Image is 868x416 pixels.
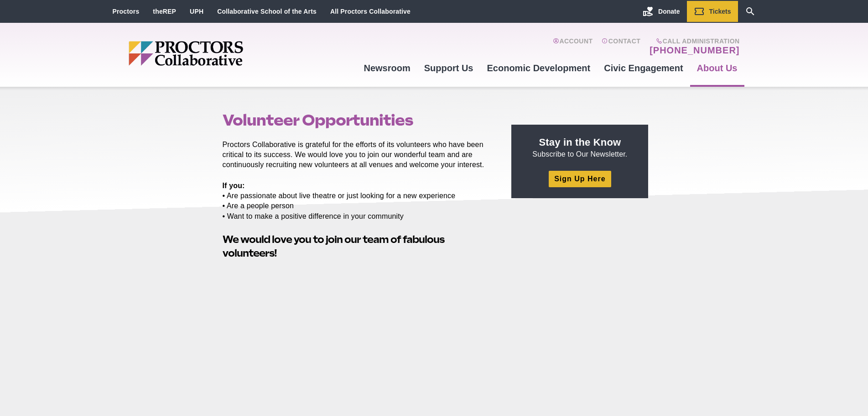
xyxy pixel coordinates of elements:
[602,37,640,56] a: Contact
[417,56,480,80] a: Support Us
[549,171,611,187] a: Sign Up Here
[636,1,686,22] a: Donate
[647,37,739,45] span: Call Administration
[709,8,731,15] span: Tickets
[553,37,593,56] a: Account
[597,56,690,80] a: Civic Engagement
[539,137,621,148] strong: Stay in the Know
[223,111,491,129] h1: Volunteer Opportunities
[223,140,491,170] p: Proctors Collaborative is grateful for the efforts of its volunteers who have been critical to it...
[223,232,491,261] h2: !
[480,56,598,80] a: Economic Development
[658,8,680,15] span: Donate
[153,8,176,15] a: theREP
[217,8,317,15] a: Collaborative School of the Arts
[330,8,411,15] a: All Proctors Collaborative
[190,8,203,15] a: UPH
[223,181,491,221] p: • Are passionate about live theatre or just looking for a new experience • Are a people person • ...
[738,1,763,22] a: Search
[690,56,744,80] a: About Us
[223,264,491,415] iframe: Volunteer with Proctors Collaborative 2018
[650,45,739,56] a: [PHONE_NUMBER]
[129,41,313,66] img: Proctors logo
[522,136,637,159] p: Subscribe to Our Newsletter.
[511,209,648,323] iframe: Advertisement
[113,8,140,15] a: Proctors
[687,1,738,22] a: Tickets
[223,182,245,190] strong: If you:
[357,56,417,80] a: Newsroom
[223,233,444,259] strong: We would love you to join our team of fabulous volunteers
